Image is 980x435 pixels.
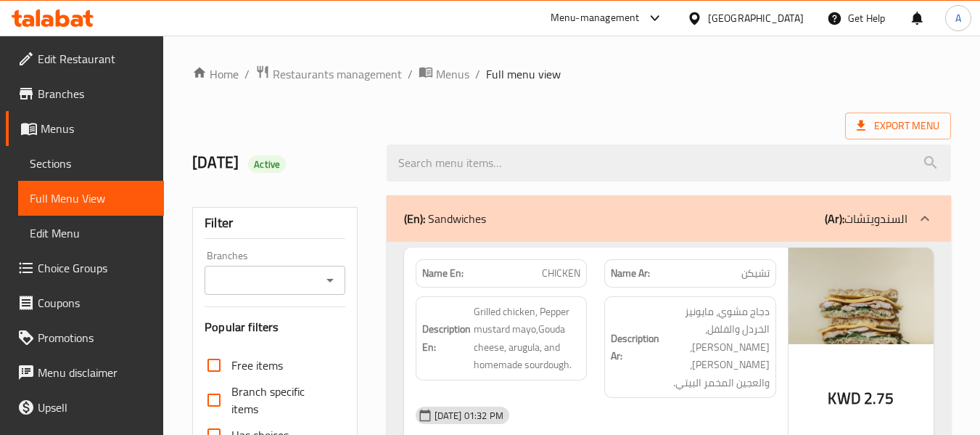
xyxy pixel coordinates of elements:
[611,330,659,365] strong: Description Ar:
[38,294,152,312] span: Coupons
[422,320,471,356] strong: Description En:
[320,270,340,290] button: Open
[192,65,951,84] nav: breadcrumb
[864,384,894,412] span: 2.75
[18,216,164,251] a: Edit Menu
[486,65,561,83] span: Full menu view
[6,76,164,111] a: Branches
[41,120,152,137] span: Menus
[387,195,951,242] div: (En): Sandwiches(Ar):السندويتشات
[192,65,239,83] a: Home
[6,111,164,146] a: Menus
[30,224,152,242] span: Edit Menu
[542,266,580,281] span: CHICKEN
[30,155,152,172] span: Sections
[38,329,152,346] span: Promotions
[231,383,333,418] span: Branch specific items
[825,210,907,227] p: السندويتشات
[192,152,368,174] h2: [DATE]
[387,145,951,182] input: search
[6,251,164,285] a: Choice Groups
[205,208,345,239] div: Filter
[662,303,770,392] span: دجاج مشوي، مايونيز الخردل والفلفل، جبن جودة، جرجير، والعجين المخمر البيتي.
[825,208,844,229] b: (Ar):
[408,65,413,83] li: /
[6,355,164,390] a: Menu disclaimer
[6,320,164,355] a: Promotions
[955,10,961,26] span: A
[38,50,152,68] span: Edit Restaurant
[231,357,283,374] span: Free items
[708,10,804,26] div: [GEOGRAPHIC_DATA]
[404,208,425,229] b: (En):
[248,158,286,171] span: Active
[422,266,464,281] strong: Name En:
[474,303,581,374] span: Grilled chicken, Pepper mustard mayo,Gouda cheese, arugula, and homemade sourdough.
[429,409,509,423] span: [DATE] 01:32 PM
[611,266,650,281] strong: Name Ar:
[788,248,934,344] img: Chicken_sandwich638952644394883578.jpg
[273,65,402,83] span: Restaurants management
[18,146,164,181] a: Sections
[828,384,860,412] span: KWD
[38,364,152,381] span: Menu disclaimer
[18,181,164,216] a: Full Menu View
[551,9,640,27] div: Menu-management
[419,65,469,84] a: Menus
[741,266,770,281] span: تشيكن
[38,85,152,102] span: Branches
[30,190,152,207] span: Full Menu View
[6,41,164,76] a: Edit Restaurant
[38,259,152,277] span: Choice Groups
[205,319,345,336] h3: Popular filters
[255,65,402,84] a: Restaurants management
[436,65,469,83] span: Menus
[475,65,480,83] li: /
[857,117,939,135] span: Export Menu
[244,65,250,83] li: /
[38,399,152,416] span: Upsell
[404,210,486,227] p: Sandwiches
[6,390,164,425] a: Upsell
[845,113,951,139] span: Export Menu
[6,285,164,320] a: Coupons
